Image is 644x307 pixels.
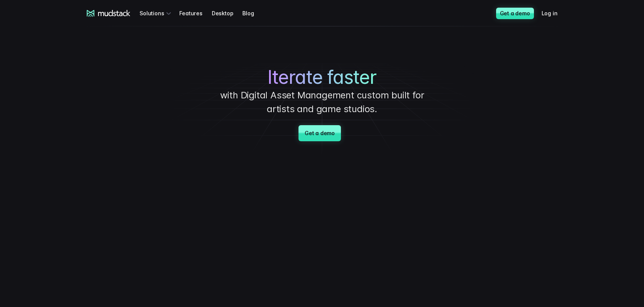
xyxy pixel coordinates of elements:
a: Log in [542,6,567,20]
a: Features [179,6,211,20]
a: Get a demo [298,125,341,141]
span: Iterate faster [268,66,376,88]
a: mudstack logo [87,10,131,17]
a: Desktop [212,6,243,20]
div: Solutions [140,6,173,20]
a: Get a demo [496,8,534,19]
p: with Digital Asset Management custom built for artists and game studios. [208,88,437,116]
a: Blog [242,6,263,20]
